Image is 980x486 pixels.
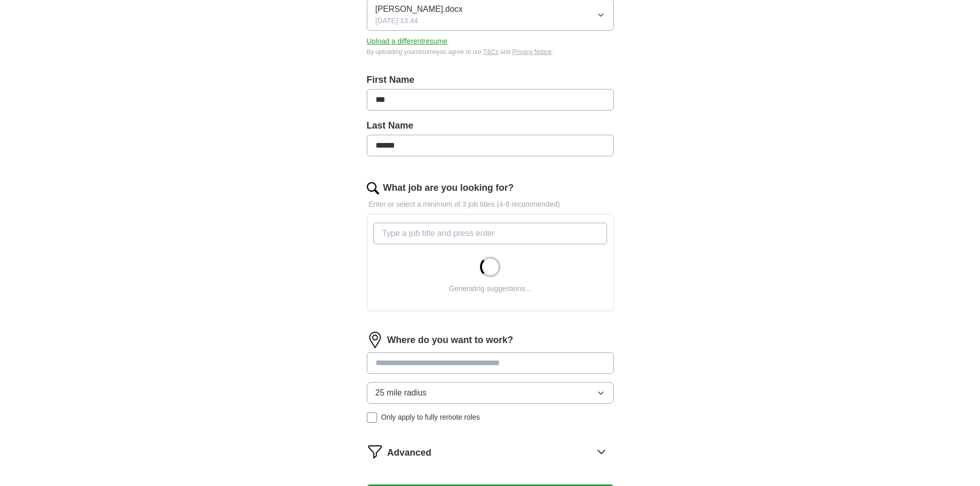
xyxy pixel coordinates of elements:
[449,283,531,294] div: Generating suggestions...
[376,15,418,26] span: [DATE] 13:44
[367,73,614,87] label: First Name
[387,446,432,460] span: Advanced
[512,48,552,56] a: Privacy Notice
[373,223,607,244] input: Type a job title and press enter
[376,3,463,15] span: [PERSON_NAME].docx
[381,412,480,423] span: Only apply to fully remote roles
[387,333,513,347] label: Where do you want to work?
[376,387,427,399] span: 25 mile radius
[367,332,383,348] img: location.png
[383,181,514,195] label: What job are you looking for?
[367,443,383,460] img: filter
[367,182,379,194] img: search.png
[367,47,614,57] div: By uploading your resume you agree to our and .
[367,199,614,210] p: Enter or select a minimum of 3 job titles (4-8 recommended)
[367,382,614,404] button: 25 mile radius
[367,412,377,423] input: Only apply to fully remote roles
[367,36,448,47] button: Upload a differentresume
[483,48,498,56] a: T&Cs
[367,119,614,133] label: Last Name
